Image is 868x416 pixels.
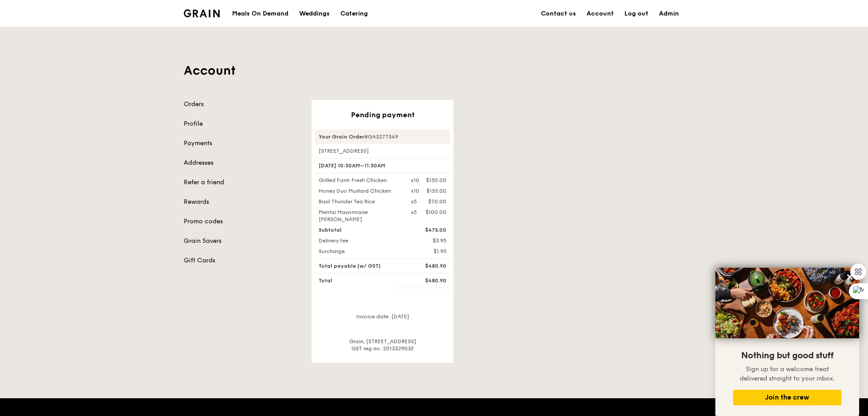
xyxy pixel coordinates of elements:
[313,248,406,255] div: Surcharge
[426,209,446,216] div: $100.00
[184,119,301,128] a: Profile
[313,198,406,205] div: Basil Thunder Tea Rice
[740,365,835,382] span: Sign up for a welcome treat delivered straight to your inbox.
[299,0,330,27] div: Weddings
[411,198,417,205] div: x5
[313,209,406,223] div: Mentai Mayonnaise [PERSON_NAME]
[426,187,446,194] div: $155.00
[715,268,859,338] img: DSC07876-Edit02-Large.jpeg
[313,226,406,234] div: Subtotal
[313,177,406,184] div: Grilled Farm Fresh Chicken
[313,277,406,284] div: Total
[428,198,446,205] div: $70.00
[315,147,450,155] div: [STREET_ADDRESS]
[184,9,220,17] img: Grain
[843,270,857,284] button: Close
[184,217,301,226] a: Promo codes
[315,158,450,173] div: [DATE] 10:30AM–11:30AM
[733,390,841,405] button: Join the crew
[536,0,581,27] a: Contact us
[741,350,833,361] span: Nothing but good stuff
[184,256,301,265] a: Gift Cards
[184,198,301,206] a: Rewards
[426,177,446,184] div: $150.00
[184,178,301,187] a: Refer a friend
[411,177,419,184] div: x10
[654,0,684,27] a: Admin
[581,0,619,27] a: Account
[411,209,417,216] div: x5
[406,226,452,234] div: $475.00
[340,0,368,27] div: Catering
[184,237,301,246] a: Grain Savers
[406,248,452,255] div: $1.95
[319,263,381,269] span: Total payable (w/ GST)
[315,130,450,144] div: #GA3277349
[335,0,373,27] a: Catering
[619,0,654,27] a: Log out
[315,338,450,352] div: Grain, [STREET_ADDRESS] GST reg no: 201332903E
[319,134,364,140] strong: Your Grain Order
[313,237,406,244] div: Delivery fee
[406,262,452,269] div: $480.90
[406,277,452,284] div: $480.90
[411,187,419,194] div: x10
[294,0,335,27] a: Weddings
[315,111,450,119] div: Pending payment
[232,0,288,27] div: Meals On Demand
[184,158,301,167] a: Addresses
[313,187,406,194] div: Honey Duo Mustard Chicken
[184,100,301,109] a: Orders
[184,63,684,79] h1: Account
[315,313,450,327] div: Invoice date: [DATE]
[406,237,452,244] div: $3.95
[184,139,301,148] a: Payments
